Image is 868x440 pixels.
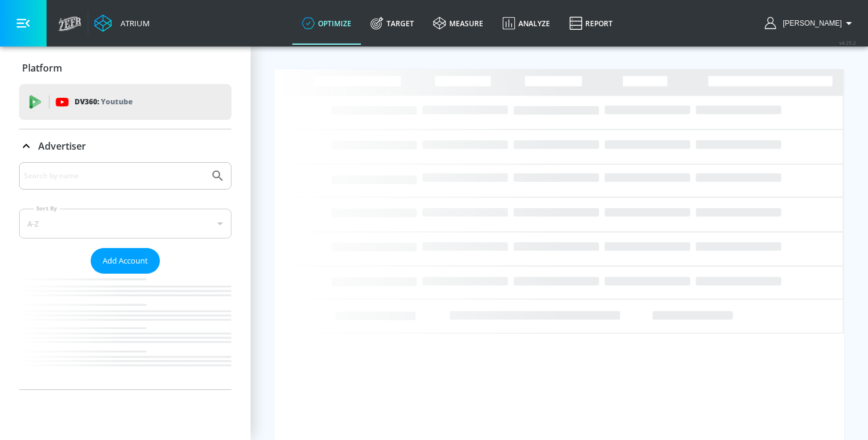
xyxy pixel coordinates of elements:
[19,129,231,163] div: Advertiser
[765,16,856,30] button: [PERSON_NAME]
[560,2,622,45] a: Report
[19,274,231,389] nav: list of Advertiser
[361,2,424,45] a: Target
[19,84,231,120] div: DV360: Youtube
[38,140,86,153] p: Advertiser
[19,209,231,238] div: A-Z
[424,2,493,45] a: measure
[19,162,231,389] div: Advertiser
[91,248,160,274] button: Add Account
[778,19,842,27] span: login as: renata.fonseca@zefr.com
[22,61,62,75] p: Platform
[493,2,560,45] a: Analyze
[75,95,132,109] p: DV360:
[116,18,150,29] div: Atrium
[94,14,150,32] a: Atrium
[19,51,231,85] div: Platform
[34,204,60,212] label: Sort By
[292,2,361,45] a: optimize
[24,168,205,184] input: Search by name
[839,39,856,46] span: v 4.25.2
[103,254,148,268] span: Add Account
[101,95,132,108] p: Youtube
